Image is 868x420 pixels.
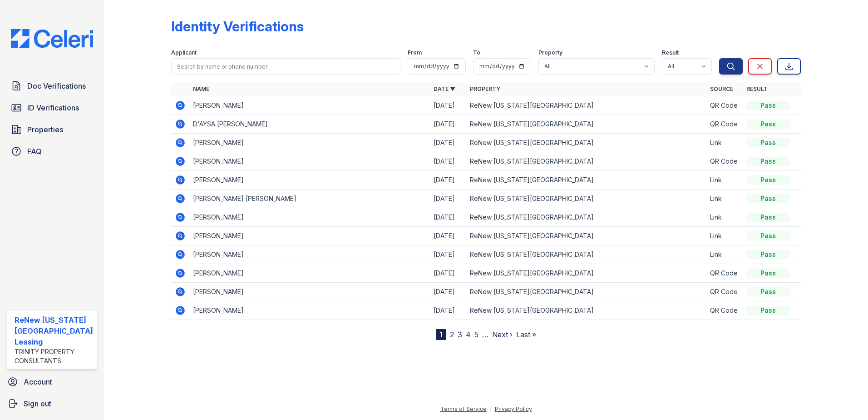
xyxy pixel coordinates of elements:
[189,190,430,208] td: [PERSON_NAME] [PERSON_NAME]
[466,208,707,227] td: ReNew [US_STATE][GEOGRAPHIC_DATA]
[662,49,679,56] label: Result
[746,287,790,296] div: Pass
[466,330,471,339] a: 4
[193,85,209,92] a: Name
[466,96,707,115] td: ReNew [US_STATE][GEOGRAPHIC_DATA]
[189,264,430,283] td: [PERSON_NAME]
[430,171,466,190] td: [DATE]
[189,96,430,115] td: [PERSON_NAME]
[430,152,466,171] td: [DATE]
[430,283,466,301] td: [DATE]
[746,194,790,203] div: Pass
[430,134,466,152] td: [DATE]
[490,405,492,412] div: |
[189,134,430,152] td: [PERSON_NAME]
[706,190,743,208] td: Link
[706,115,743,134] td: QR Code
[706,264,743,283] td: QR Code
[746,157,790,166] div: Pass
[171,58,401,75] input: Search by name or phone number
[706,208,743,227] td: Link
[706,301,743,320] td: QR Code
[189,115,430,134] td: D'AYSA [PERSON_NAME]
[189,301,430,320] td: [PERSON_NAME]
[430,227,466,245] td: [DATE]
[466,264,707,283] td: ReNew [US_STATE][GEOGRAPHIC_DATA]
[430,96,466,115] td: [DATE]
[482,329,488,340] span: …
[466,245,707,264] td: ReNew [US_STATE][GEOGRAPHIC_DATA]
[706,283,743,301] td: QR Code
[4,373,100,391] a: Account
[24,376,52,387] span: Account
[189,283,430,301] td: [PERSON_NAME]
[430,115,466,134] td: [DATE]
[473,49,480,56] label: To
[430,245,466,264] td: [DATE]
[746,120,790,129] div: Pass
[474,330,478,339] a: 5
[4,29,100,48] img: CE_Logo_Blue-a8612792a0a2168367f1c8372b55b34899dd931a85d93a1a3d3e32e68fde9ad4.png
[4,395,100,413] a: Sign out
[710,85,733,92] a: Source
[27,146,42,157] span: FAQ
[27,124,63,135] span: Properties
[430,190,466,208] td: [DATE]
[746,306,790,315] div: Pass
[466,301,707,320] td: ReNew [US_STATE][GEOGRAPHIC_DATA]
[7,99,97,117] a: ID Verifications
[746,269,790,278] div: Pass
[706,171,743,190] td: Link
[466,115,707,134] td: ReNew [US_STATE][GEOGRAPHIC_DATA]
[24,398,51,409] span: Sign out
[706,152,743,171] td: QR Code
[470,85,500,92] a: Property
[189,245,430,264] td: [PERSON_NAME]
[436,329,446,340] div: 1
[27,102,79,113] span: ID Verifications
[466,134,707,152] td: ReNew [US_STATE][GEOGRAPHIC_DATA]
[746,213,790,222] div: Pass
[746,138,790,147] div: Pass
[746,250,790,259] div: Pass
[7,142,97,160] a: FAQ
[466,171,707,190] td: ReNew [US_STATE][GEOGRAPHIC_DATA]
[516,330,536,339] a: Last »
[430,208,466,227] td: [DATE]
[7,120,97,139] a: Properties
[466,190,707,208] td: ReNew [US_STATE][GEOGRAPHIC_DATA]
[189,227,430,245] td: [PERSON_NAME]
[746,231,790,240] div: Pass
[15,315,93,347] div: ReNew [US_STATE][GEOGRAPHIC_DATA] Leasing
[492,330,513,339] a: Next ›
[538,49,562,56] label: Property
[27,80,86,91] span: Doc Verifications
[706,96,743,115] td: QR Code
[440,405,487,412] a: Terms of Service
[458,330,462,339] a: 3
[746,101,790,110] div: Pass
[189,208,430,227] td: [PERSON_NAME]
[434,85,455,92] a: Date ▼
[15,347,93,365] div: Trinity Property Consultants
[466,283,707,301] td: ReNew [US_STATE][GEOGRAPHIC_DATA]
[706,134,743,152] td: Link
[430,301,466,320] td: [DATE]
[189,171,430,190] td: [PERSON_NAME]
[495,405,532,412] a: Privacy Policy
[466,152,707,171] td: ReNew [US_STATE][GEOGRAPHIC_DATA]
[450,330,454,339] a: 2
[466,227,707,245] td: ReNew [US_STATE][GEOGRAPHIC_DATA]
[430,264,466,283] td: [DATE]
[706,245,743,264] td: Link
[746,85,768,92] a: Result
[171,49,197,56] label: Applicant
[408,49,422,56] label: From
[706,227,743,245] td: Link
[189,152,430,171] td: [PERSON_NAME]
[171,18,304,35] div: Identity Verifications
[746,175,790,185] div: Pass
[7,77,97,95] a: Doc Verifications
